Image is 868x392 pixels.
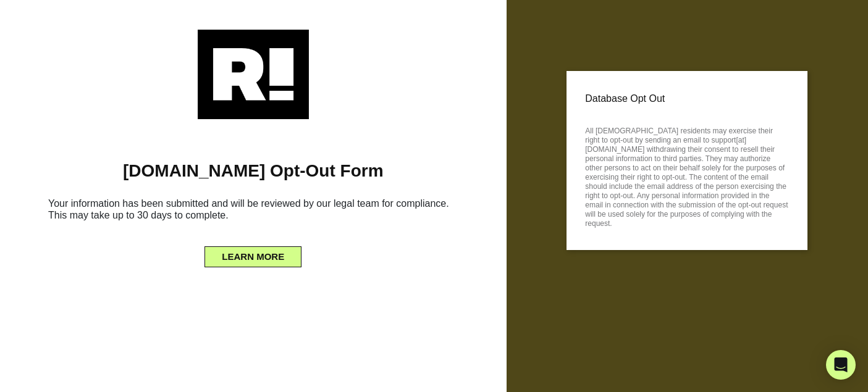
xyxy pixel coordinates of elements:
[19,193,488,231] h6: Your information has been submitted and will be reviewed by our legal team for compliance. This m...
[826,350,856,380] div: Open Intercom Messenger
[19,161,488,181] h1: [DOMAIN_NAME] Opt-Out Form
[585,123,789,228] p: All [DEMOGRAPHIC_DATA] residents may exercise their right to opt-out by sending an email to suppo...
[198,30,309,119] img: Retention.com
[204,246,301,267] button: LEARN MORE
[585,90,789,108] p: Database Opt Out
[204,248,301,258] a: LEARN MORE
